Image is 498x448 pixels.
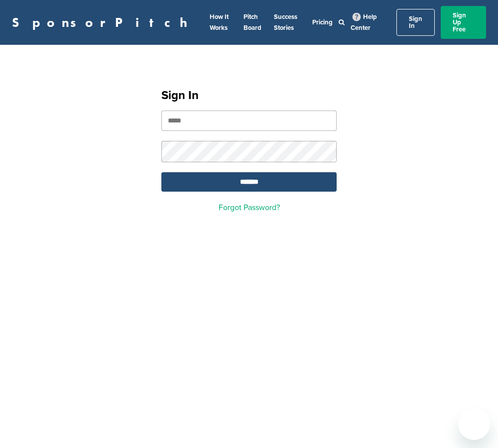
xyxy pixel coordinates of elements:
a: Sign Up Free [441,6,486,39]
a: SponsorPitch [12,16,194,29]
a: Pitch Board [244,13,261,32]
iframe: Button to launch messaging window [458,408,490,440]
a: Success Stories [274,13,297,32]
a: Forgot Password? [219,203,280,213]
h1: Sign In [161,87,337,105]
a: Sign In [396,9,435,36]
a: Help Center [351,11,377,34]
a: How It Works [210,13,229,32]
a: Pricing [312,18,333,26]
